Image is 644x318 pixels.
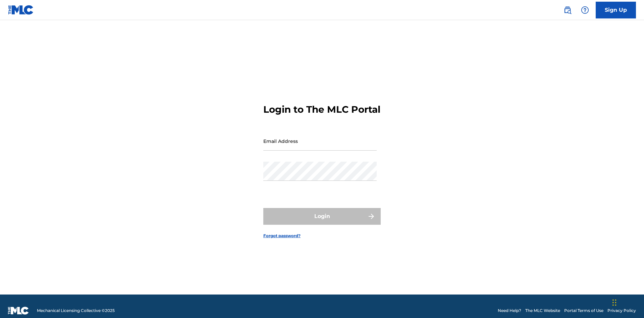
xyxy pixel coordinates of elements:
a: Forgot password? [263,233,301,239]
a: Public Search [561,3,574,17]
img: search [563,6,572,14]
a: Portal Terms of Use [564,308,603,314]
div: Drag [612,293,616,313]
a: The MLC Website [525,308,560,314]
h3: Login to The MLC Portal [263,104,380,115]
span: Mechanical Licensing Collective © 2025 [37,308,115,314]
div: Help [578,3,592,17]
img: MLC Logo [8,5,34,15]
a: Need Help? [498,308,521,314]
a: Sign Up [596,2,636,18]
img: logo [8,307,29,315]
iframe: Chat Widget [610,286,644,318]
a: Privacy Policy [607,308,636,314]
img: help [581,6,589,14]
